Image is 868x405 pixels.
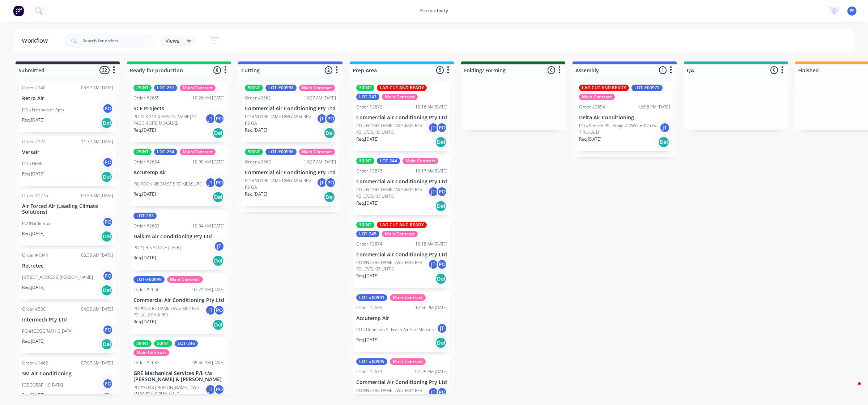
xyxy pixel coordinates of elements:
div: 10:18 AM [DATE] [415,241,447,247]
p: PO #NOTRE DAME DWG-M04 REV P2 LVL 2 GE [356,387,428,400]
div: 04:52 AM [DATE] [81,306,113,312]
p: PO #NOTRE DAME DWG-M05 REV P2 LEVEL 03 UNTIS [356,123,428,136]
p: PO #Penrith RSL Stage 2 DWG-m02 rev-7 Run A, B [579,123,659,136]
div: Del [435,200,447,212]
div: 25INTLOT-251Main ContractOrder #268510:26 AM [DATE]SCE ProjectsPO #L3 111 [PERSON_NAME] ST PAC 3.... [131,82,227,142]
div: Order #134406:30 AM [DATE]Retrotec[STREET_ADDRESS][PERSON_NAME]POReq.[DATE]Del [19,249,116,299]
div: 11:37 AM [DATE] [81,138,113,145]
div: 50INTLOT-244Main ContractOrder #267310:17 AM [DATE]Commercial Air Conditioning Pty LtdPO #NOTRE D... [353,155,450,215]
div: Main Contract [382,231,418,237]
div: LOT-#00991 [356,294,387,301]
p: Commercial Air Conditioning Pty Ltd [245,106,336,112]
p: PO #HMRI [22,161,42,167]
div: Order #2674 [356,241,382,247]
iframe: Intercom live chat [843,380,861,398]
div: PO [437,387,447,398]
div: Main Contract [180,149,216,155]
div: Order #2654 [579,104,605,110]
div: Main Contract [167,276,203,283]
p: [GEOGRAPHIC_DATA] [22,382,63,388]
div: Order #240 [22,85,46,91]
div: PO [102,270,113,281]
div: Del [212,127,224,139]
div: LAG CUT AND READY [377,222,427,228]
div: PO [102,103,113,114]
p: Air Forced Air (Leading Climate Solutions) [22,203,113,216]
div: Main Contract [180,85,216,91]
span: Views [166,37,179,44]
div: jT [437,323,447,334]
div: Order #1275 [22,192,48,199]
div: 38INT [133,340,152,347]
div: Order #2659 [356,368,382,375]
div: 25INT [133,149,152,155]
div: Del [101,171,112,183]
div: Main Contract [403,158,438,164]
div: PO [437,122,447,133]
div: Del [101,117,112,129]
div: Main Contract [390,294,426,301]
div: 12:56 PM [DATE] [638,104,670,110]
div: Order #33004:52 AM [DATE]Intermech Pty LtdPO #[GEOGRAPHIC_DATA]POReq.[DATE]Del [19,303,116,353]
div: LOT-244 [377,158,400,164]
div: LOT-#00977 [631,85,663,91]
div: LOT-243 [356,94,379,100]
p: Commercial Air Conditioning Pty Ltd [356,252,447,258]
div: PO [214,177,225,188]
div: Del [101,392,112,404]
p: Req. [DATE] [579,136,601,142]
div: Main Contract [299,149,335,155]
div: 50INT [356,222,374,228]
div: 50INT [245,149,263,155]
div: 25INT [133,85,152,91]
div: Order #2663 [245,159,271,165]
p: Commercial Air Conditioning Pty Ltd [245,170,336,176]
div: 07:24 AM [DATE] [192,286,225,293]
div: jT [205,177,216,188]
p: PO #NOTRE DAME DWG-M04 REV P2 LVL 2 EA & REL [133,305,205,318]
div: jT [659,122,670,133]
p: PO #L3 111 [PERSON_NAME] ST PAC 3.4 SITE MEASURE [133,114,205,127]
p: Retro Air [22,95,113,102]
div: Main Contract [133,349,169,356]
div: LOT-#00991Main ContractOrder #265512:56 PM [DATE]Accutemp AirPO #Donnison St Fresh Air Site Measu... [353,291,450,352]
p: SCE Projects [133,106,225,112]
div: 10:27 AM [DATE] [304,95,336,101]
div: Del [212,191,224,203]
div: 12:56 PM [DATE] [415,304,447,311]
div: Order #1344 [22,252,48,259]
p: Req. [DATE] [356,136,379,142]
div: Order #2684 [133,159,159,165]
img: Factory [13,5,24,16]
p: Req. [DATE] [133,319,156,325]
div: Order #2660 [133,286,159,293]
div: Del [324,191,335,203]
p: PO #Freshwater Apts [22,107,64,113]
p: Req. [DATE] [133,255,156,261]
div: Order #172 [22,138,46,145]
p: Commercial Air Conditioning Pty Ltd [133,297,225,303]
div: LOT-254 [154,149,177,155]
div: Main Contract [382,94,418,100]
div: PO [102,157,113,168]
p: Versair [22,149,113,155]
div: Order #2685 [133,95,159,101]
div: Order #2682 [133,359,159,366]
p: [STREET_ADDRESS][PERSON_NAME] [22,274,93,281]
div: Order #24006:57 AM [DATE]Retro AirPO #Freshwater AptsPOReq.[DATE]Del [19,82,116,132]
span: PF [850,8,854,14]
div: 25INTLOT-254Main ContractOrder #268410:05 AM [DATE]Accutemp AirPO #DONNISON ST SITE MEASUREjTPORe... [131,146,227,206]
p: PO #NOTRE DAME DWG-M04 REV P2 OA [245,178,316,191]
div: jT [316,177,327,188]
div: LOT-246 [175,340,198,347]
div: PO [325,177,336,188]
p: Req. [DATE] [22,230,44,237]
div: LOT-#00996 [265,149,297,155]
div: 50INT [154,340,172,347]
p: PO #SOAK [PERSON_NAME] DWG-M100 REV-C RUN A & E [133,384,205,397]
div: 50INT [356,158,374,164]
div: jT [205,113,216,124]
div: Main Contract [390,358,426,365]
div: PO [437,259,447,270]
div: PO [214,113,225,124]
